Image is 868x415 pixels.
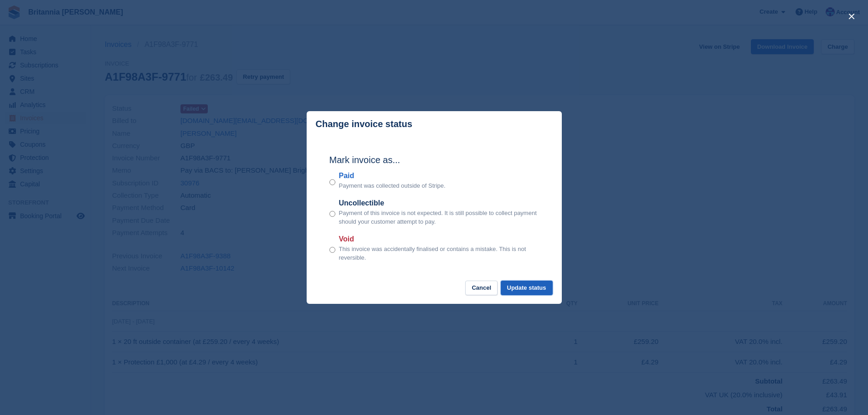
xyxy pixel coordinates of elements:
label: Void [339,234,539,245]
p: Payment of this invoice is not expected. It is still possible to collect payment should your cust... [339,209,539,226]
label: Uncollectible [339,198,539,209]
p: This invoice was accidentally finalised or contains a mistake. This is not reversible. [339,245,539,262]
button: close [844,9,859,24]
h2: Mark invoice as... [329,153,539,167]
button: Cancel [465,281,498,296]
p: Change invoice status [316,119,412,129]
p: Payment was collected outside of Stripe. [339,181,446,190]
label: Paid [339,170,446,181]
button: Update status [501,281,553,296]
